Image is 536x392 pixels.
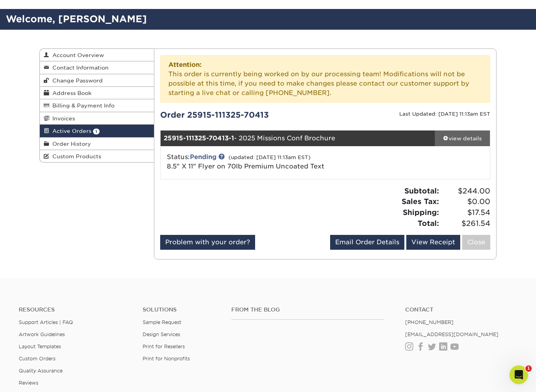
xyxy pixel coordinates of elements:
[161,131,435,146] div: - 2025 Missions Conf Brochure
[231,306,384,313] h4: From the Blog
[404,186,439,195] strong: Subtotal:
[406,235,460,250] a: View Receipt
[462,235,490,250] a: Close
[161,152,380,171] div: Status:
[405,319,454,325] a: [PHONE_NUMBER]
[229,154,311,160] small: (updated: [DATE] 11:13am EST)
[19,331,65,337] a: Artwork Guidelines
[49,64,109,71] span: Contact Information
[399,111,490,117] small: Last Updated: [DATE] 11:13am EST
[40,49,154,61] a: Account Overview
[143,331,180,337] a: Design Services
[168,61,202,68] strong: Attention:
[143,344,185,349] a: Print for Resellers
[441,196,490,207] span: $0.00
[435,134,490,142] div: view details
[441,186,490,197] span: $244.00
[525,365,532,372] span: 1
[403,208,439,217] strong: Shipping:
[143,319,181,325] a: Sample Request
[160,55,491,103] div: This order is currently being worked on by our processing team! Modifications will not be possibl...
[143,356,190,362] a: Print for Nonprofits
[441,218,490,229] span: $261.54
[49,128,91,134] span: Active Orders
[190,153,216,161] a: Pending
[49,153,101,159] span: Custom Products
[402,197,439,206] strong: Sales Tax:
[40,87,154,99] a: Address Book
[40,112,154,125] a: Invoices
[40,61,154,74] a: Contact Information
[154,109,325,121] div: Order 25915-111325-70413
[509,365,528,384] iframe: Intercom live chat
[19,356,55,362] a: Custom Orders
[330,235,404,250] a: Email Order Details
[40,99,154,112] a: Billing & Payment Info
[49,52,104,58] span: Account Overview
[441,207,490,218] span: $17.54
[143,306,220,313] h4: Solutions
[40,150,154,162] a: Custom Products
[40,125,154,137] a: Active Orders 1
[19,319,73,325] a: Support Articles | FAQ
[40,138,154,150] a: Order History
[160,235,255,250] a: Problem with your order?
[405,331,498,337] a: [EMAIL_ADDRESS][DOMAIN_NAME]
[49,77,103,84] span: Change Password
[164,134,234,142] strong: 25915-111325-70413-1
[40,74,154,87] a: Change Password
[435,131,490,146] a: view details
[19,344,61,349] a: Layout Templates
[167,163,324,170] a: 8.5" X 11" Flyer on 70lb Premium Uncoated Text
[418,219,439,227] strong: Total:
[49,141,91,147] span: Order History
[405,306,517,313] a: Contact
[93,129,100,134] span: 1
[49,115,75,122] span: Invoices
[49,90,91,96] span: Address Book
[49,102,114,109] span: Billing & Payment Info
[19,306,131,313] h4: Resources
